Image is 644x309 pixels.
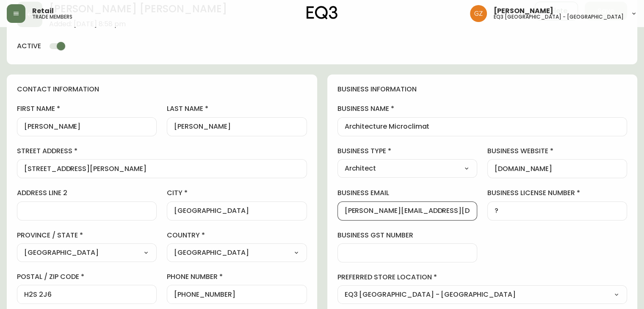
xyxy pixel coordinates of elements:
h4: business information [337,85,627,94]
label: first name [17,104,157,113]
img: logo [307,6,338,19]
label: business email [337,188,477,198]
label: business license number [487,188,627,198]
h4: contact information [17,85,307,94]
label: business gst number [337,231,477,240]
label: business type [337,146,477,156]
label: phone number [167,272,307,281]
img: 78875dbee59462ec7ba26e296000f7de [470,5,487,22]
input: https://www.designshop.com [495,165,620,173]
label: province / state [17,231,157,240]
label: business name [337,104,627,113]
label: postal / zip code [17,272,157,281]
label: preferred store location [337,273,627,282]
label: street address [17,146,307,156]
span: [PERSON_NAME] [494,8,553,14]
label: business website [487,146,627,156]
label: country [167,231,307,240]
span: Added: [DATE] 8:58 pm [49,20,227,28]
h5: eq3 [GEOGRAPHIC_DATA] - [GEOGRAPHIC_DATA] [494,14,624,19]
label: address line 2 [17,188,157,198]
h5: trade members [32,14,72,19]
label: city [167,188,307,198]
span: Retail [32,8,54,14]
label: last name [167,104,307,113]
h4: active [17,41,41,51]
